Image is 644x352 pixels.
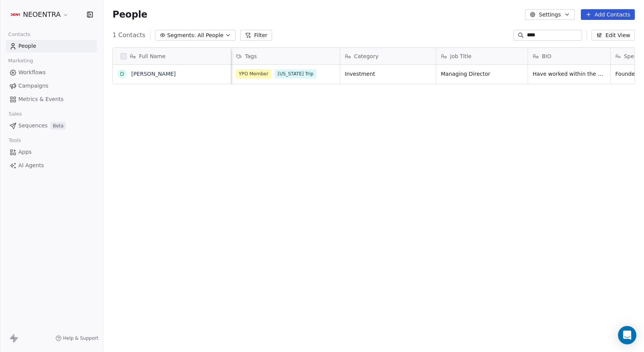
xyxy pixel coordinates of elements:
span: Metrics & Events [18,95,64,103]
a: Workflows [6,66,97,79]
span: Sales [5,108,25,120]
div: Tags [231,48,340,64]
div: Full Name [113,48,231,64]
span: YPO Member [236,69,272,78]
a: Help & Support [55,335,98,341]
button: NEOENTRA [9,8,70,21]
button: Edit View [592,30,635,41]
button: Filter [240,30,272,41]
span: Have worked within the financial services and investment management business for the last 24 year... [533,70,606,78]
span: Help & Support [63,335,98,341]
span: Sequences [18,122,47,130]
a: Metrics & Events [6,93,97,106]
div: D [120,70,124,78]
span: All People [197,31,223,39]
span: AI Agents [18,161,44,169]
span: NEOENTRA [23,10,61,20]
span: Apps [18,148,32,156]
span: Category [354,52,378,60]
a: SequencesBeta [6,119,97,132]
span: Contacts [5,29,34,40]
span: 1 Contacts [112,31,145,40]
div: Job Title [436,48,528,64]
div: Category [340,48,436,64]
span: Job Title [450,52,471,60]
div: Open Intercom Messenger [618,326,636,344]
span: People [18,42,36,50]
span: Managing Director [441,70,523,78]
a: People [6,40,97,52]
span: Segments: [167,31,196,39]
span: BIO [542,52,551,60]
span: Marketing [5,55,36,67]
div: BIO [528,48,610,64]
span: Tools [5,135,24,146]
span: Workflows [18,68,46,77]
span: Campaigns [18,82,48,90]
span: Investment [345,70,431,78]
span: [US_STATE] Trip [275,69,317,78]
a: AI Agents [6,159,97,172]
img: Additional.svg [11,10,20,19]
a: Apps [6,146,97,158]
a: [PERSON_NAME] [131,71,176,77]
div: grid [113,65,231,339]
button: Settings [525,9,574,20]
a: Campaigns [6,80,97,92]
span: Tags [245,52,257,60]
button: Add Contacts [581,9,635,20]
span: Beta [51,122,66,130]
span: People [112,9,147,20]
span: Full Name [139,52,166,60]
